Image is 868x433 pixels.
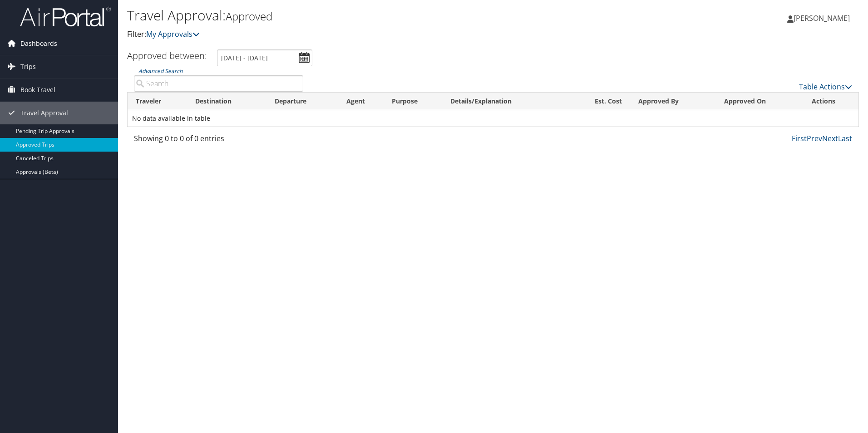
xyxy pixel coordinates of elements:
a: Table Actions [799,82,852,92]
a: Prev [807,133,822,143]
td: No data available in table [128,110,858,127]
input: [DATE] - [DATE] [217,49,312,66]
th: Actions [804,93,858,110]
span: Travel Approval [20,102,68,124]
h1: Travel Approval: [127,6,615,25]
small: Approved [226,9,272,24]
span: Trips [20,55,36,78]
a: Next [822,133,838,143]
span: Book Travel [20,79,55,101]
a: [PERSON_NAME] [787,5,859,32]
th: Purpose [384,93,442,110]
h3: Approved between: [127,49,207,62]
input: Advanced Search [134,75,303,92]
th: Agent [338,93,384,110]
a: First [792,133,807,143]
a: My Approvals [146,29,200,39]
p: Filter: [127,29,615,40]
span: [PERSON_NAME] [794,13,850,23]
th: Est. Cost: activate to sort column ascending [570,93,630,110]
th: Details/Explanation [442,93,570,110]
th: Approved By: activate to sort column ascending [630,93,715,110]
th: Traveler: activate to sort column ascending [128,93,187,110]
th: Approved On: activate to sort column ascending [716,93,804,110]
span: Dashboards [20,32,57,55]
div: Showing 0 to 0 of 0 entries [134,133,303,148]
a: Last [838,133,852,143]
a: Advanced Search [138,67,182,75]
th: Departure: activate to sort column ascending [266,93,338,110]
img: airportal-logo.png [20,6,111,27]
th: Destination: activate to sort column ascending [187,93,267,110]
